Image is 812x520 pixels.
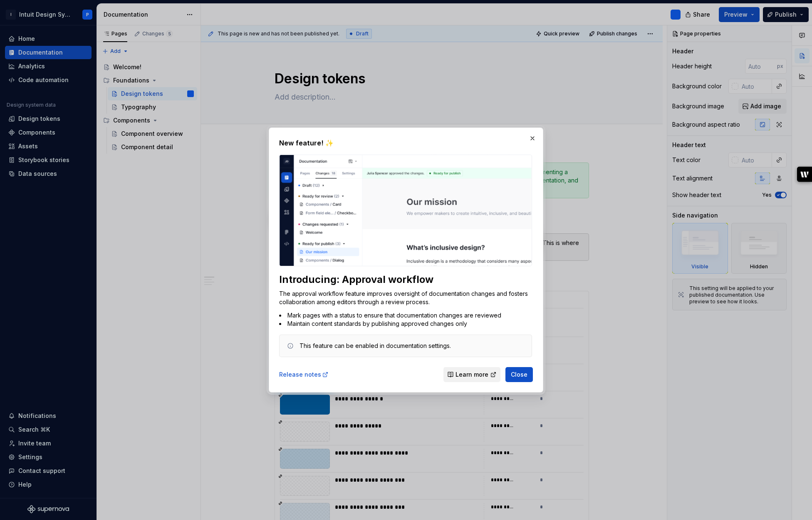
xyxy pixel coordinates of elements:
span: Learn more [456,370,488,379]
p: The approval workflow feature improves oversight of documentation changes and fosters collaborati... [279,290,532,306]
a: Learn more [443,367,500,382]
div: This feature can be enabled in documentation settings. [300,342,451,350]
button: Close [505,367,533,382]
div: Introducing: Approval workflow [279,273,532,286]
li: Mark pages with a status to ensure that documentation changes are reviewed [279,311,532,320]
li: Maintain content standards by publishing approved changes only [279,320,532,328]
a: Release notes [279,370,329,379]
span: Close [511,370,527,379]
h2: New feature! ✨ [279,138,533,148]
